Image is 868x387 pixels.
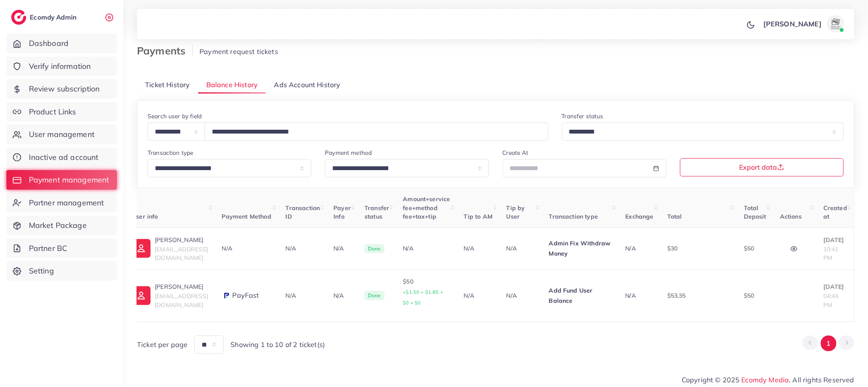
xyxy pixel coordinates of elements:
p: [PERSON_NAME] [155,282,208,292]
small: +$1.50 + $1.85 + $0 + $0 [403,289,443,306]
p: Admin Fix Withdraw Money [549,238,612,259]
span: Amount+service fee+method fee+tax+tip [403,195,450,220]
span: N/A [626,292,636,299]
span: Done [364,244,384,253]
span: , All rights Reserved [789,375,854,385]
a: Partner management [6,193,117,213]
span: Ticket History [145,80,190,90]
p: N/A [333,243,351,253]
div: N/A [222,244,272,253]
span: Transfer status [364,204,389,220]
div: N/A [403,244,450,253]
a: Verify information [6,57,117,76]
h2: Ecomdy Admin [30,13,79,21]
p: [DATE] [823,235,847,245]
img: ic-user-info.36bf1079.svg [132,286,151,305]
span: Payer Info [333,204,351,220]
p: Add Fund User Balance [549,285,612,306]
label: Payment method [325,148,372,157]
span: Payment request tickets [199,47,278,56]
label: Transfer status [562,112,603,120]
span: Showing 1 to 10 of 2 ticket(s) [231,340,325,350]
span: Balance History [206,80,258,90]
p: N/A [507,290,535,301]
span: Review subscription [29,83,100,94]
span: Total [667,213,682,220]
img: payment [222,291,231,300]
p: $50 [744,290,766,301]
img: avatar [827,15,844,32]
p: N/A [464,243,493,253]
a: Partner BC [6,239,117,258]
span: Market Package [29,220,87,231]
span: [EMAIL_ADDRESS][DOMAIN_NAME] [155,292,208,308]
span: Transaction ID [286,204,320,220]
p: [PERSON_NAME] [155,235,208,245]
span: Dashboard [29,38,68,49]
a: Review subscription [6,79,117,99]
a: Ecomdy Media [742,376,789,384]
span: 10:41 PM [823,245,839,262]
span: N/A [286,245,296,252]
a: User management [6,125,117,144]
span: Ads Account History [274,80,341,90]
span: Export data [740,164,784,171]
p: N/A [333,290,351,301]
span: Verify information [29,61,91,72]
img: ic-user-info.36bf1079.svg [132,239,151,258]
span: $30 [667,245,677,252]
img: logo [11,10,26,25]
span: Copyright © 2025 [682,375,854,385]
p: N/A [507,243,535,253]
label: Create At [503,148,529,157]
span: PayFast [233,290,259,300]
span: N/A [286,292,296,299]
p: [PERSON_NAME] [763,19,822,29]
label: Search user by field [148,112,202,120]
span: Inactive ad account [29,152,99,163]
span: Payment Method [222,213,271,220]
span: 04:44 PM [823,292,839,308]
a: Payment management [6,170,117,190]
span: Payment management [29,174,109,185]
span: Tip to AM [464,213,492,220]
a: logoEcomdy Admin [11,10,79,25]
a: Product Links [6,102,117,122]
p: $50 [744,243,766,253]
button: Export data [680,158,844,176]
p: N/A [464,290,493,301]
h3: Payments [137,45,193,57]
span: Created at [823,204,847,220]
p: $50 [403,276,450,308]
span: Done [364,291,384,300]
span: Actions [780,213,802,220]
p: [DATE] [823,282,847,292]
span: Ticket per page [137,340,188,350]
a: Inactive ad account [6,148,117,167]
a: [PERSON_NAME]avatar [759,15,848,32]
a: Dashboard [6,34,117,53]
span: Product Links [29,106,77,117]
ul: Pagination [803,336,854,351]
span: N/A [626,245,636,252]
a: Setting [6,261,117,281]
p: $53.35 [667,290,730,301]
span: Partner management [29,197,104,208]
span: User info [132,213,158,220]
span: Partner BC [29,243,68,254]
span: Exchange [626,213,654,220]
span: [EMAIL_ADDRESS][DOMAIN_NAME] [155,245,208,262]
a: Market Package [6,216,117,235]
span: Setting [29,265,54,276]
label: Transaction type [148,148,194,157]
span: Transaction type [549,213,598,220]
span: User management [29,129,94,140]
span: Tip by User [507,204,525,220]
span: Total Deposit [744,204,766,220]
button: Go to page 1 [821,336,837,351]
